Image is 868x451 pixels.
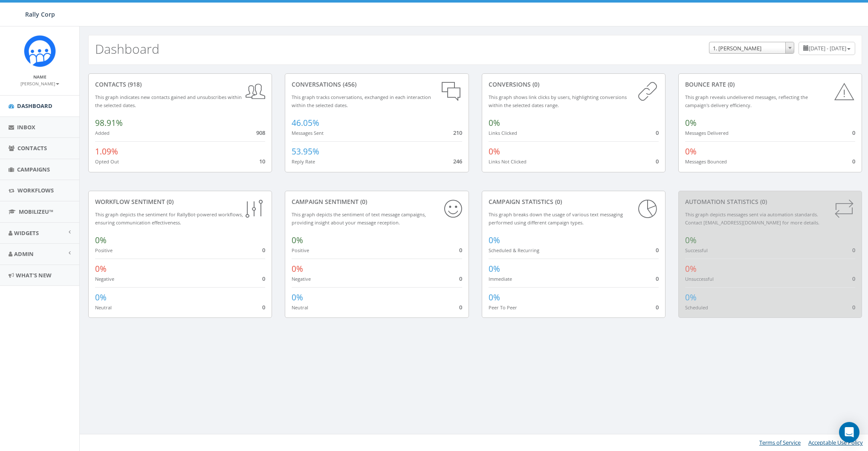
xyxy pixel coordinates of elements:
[292,247,309,253] small: Positive
[165,198,174,206] span: (0)
[256,129,265,137] span: 908
[453,157,462,165] span: 246
[95,158,119,165] small: Opted Out
[758,198,767,206] span: (0)
[17,102,52,110] span: Dashboard
[95,211,243,226] small: This graph depicts the sentiment for RallyBot-powered workflows, ensuring communication effective...
[95,292,107,303] span: 0%
[852,275,855,282] span: 0
[685,130,729,136] small: Messages Delivered
[489,130,517,136] small: Links Clicked
[292,235,303,246] span: 0%
[17,186,54,194] span: Workflows
[95,130,110,136] small: Added
[33,74,46,80] small: Name
[709,42,794,54] span: 1. James Martin
[685,211,819,226] small: This graph depicts messages sent via automation standards. Contact [EMAIL_ADDRESS][DOMAIN_NAME] f...
[292,94,431,108] small: This graph tracks conversations, exchanged in each interaction within the selected dates.
[656,246,659,254] span: 0
[95,80,265,89] div: contacts
[95,94,242,108] small: This graph indicates new contacts gained and unsubscribes within the selected dates.
[656,303,659,311] span: 0
[489,235,500,246] span: 0%
[808,439,863,446] a: Acceptable Use Policy
[17,123,35,131] span: Inbox
[489,146,500,157] span: 0%
[292,292,303,303] span: 0%
[656,275,659,282] span: 0
[17,166,50,173] span: Campaigns
[95,146,118,157] span: 1.09%
[685,117,697,128] span: 0%
[459,275,462,282] span: 0
[489,198,659,206] div: Campaign Statistics
[852,246,855,254] span: 0
[95,263,107,274] span: 0%
[24,35,56,67] img: Icon_1.png
[20,79,59,87] a: [PERSON_NAME]
[262,275,265,282] span: 0
[126,80,142,88] span: (918)
[489,276,512,282] small: Immediate
[292,276,311,282] small: Negative
[685,247,708,253] small: Successful
[839,422,859,442] div: Open Intercom Messenger
[489,80,659,89] div: conversions
[95,42,159,56] h2: Dashboard
[292,130,324,136] small: Messages Sent
[19,208,53,215] span: MobilizeU™
[359,198,367,206] span: (0)
[459,303,462,311] span: 0
[292,146,319,157] span: 53.95%
[489,94,627,108] small: This graph shows link clicks by users, highlighting conversions within the selected dates range.
[14,250,34,258] span: Admin
[489,263,500,274] span: 0%
[489,117,500,128] span: 0%
[656,157,659,165] span: 0
[759,439,801,446] a: Terms of Service
[292,198,462,206] div: Campaign Sentiment
[14,229,39,237] span: Widgets
[685,263,697,274] span: 0%
[95,247,113,253] small: Positive
[489,158,527,165] small: Links Not Clicked
[95,117,123,128] span: 98.91%
[656,129,659,137] span: 0
[292,80,462,89] div: conversations
[262,303,265,311] span: 0
[489,247,539,253] small: Scheduled & Recurring
[95,304,112,311] small: Neutral
[20,81,59,87] small: [PERSON_NAME]
[262,246,265,254] span: 0
[16,271,52,279] span: What's New
[685,276,714,282] small: Unsuccessful
[685,198,855,206] div: Automation Statistics
[685,292,697,303] span: 0%
[341,80,356,88] span: (456)
[685,80,855,89] div: Bounce Rate
[685,235,697,246] span: 0%
[852,157,855,165] span: 0
[292,117,319,128] span: 46.05%
[726,80,735,88] span: (0)
[709,42,794,54] span: 1. James Martin
[25,10,55,18] span: Rally Corp
[292,304,308,311] small: Neutral
[489,304,517,311] small: Peer To Peer
[95,235,107,246] span: 0%
[489,211,623,226] small: This graph breaks down the usage of various text messaging performed using different campaign types.
[459,246,462,254] span: 0
[259,157,265,165] span: 10
[531,80,539,88] span: (0)
[685,158,727,165] small: Messages Bounced
[95,198,265,206] div: Workflow Sentiment
[453,129,462,137] span: 210
[809,44,846,52] span: [DATE] - [DATE]
[852,129,855,137] span: 0
[292,263,303,274] span: 0%
[852,303,855,311] span: 0
[685,304,708,311] small: Scheduled
[685,146,697,157] span: 0%
[17,144,47,152] span: Contacts
[292,211,426,226] small: This graph depicts the sentiment of text message campaigns, providing insight about your message ...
